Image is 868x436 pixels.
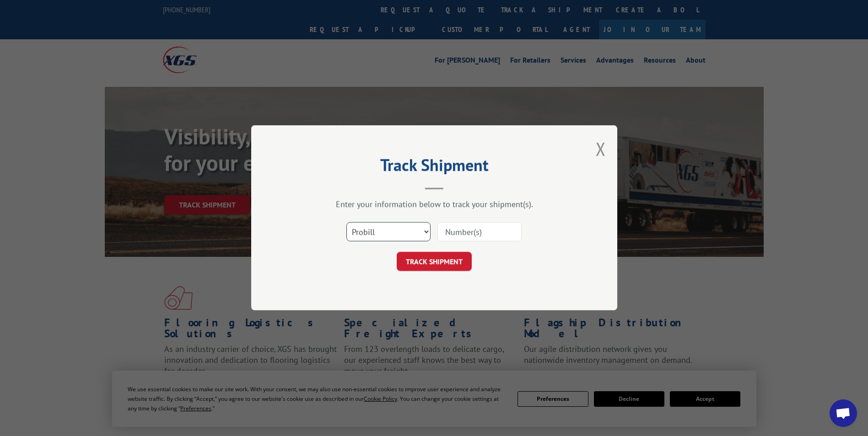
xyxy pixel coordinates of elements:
button: TRACK SHIPMENT [397,252,472,271]
h2: Track Shipment [297,159,571,176]
a: Open chat [830,399,857,427]
div: Enter your information below to track your shipment(s). [297,199,571,210]
input: Number(s) [437,223,522,242]
button: Close modal [596,137,606,161]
